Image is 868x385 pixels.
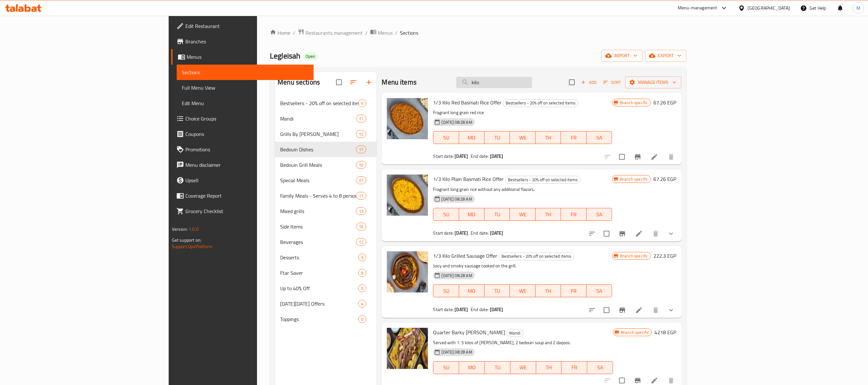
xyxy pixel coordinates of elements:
[651,377,658,384] a: Edit menu item
[648,226,663,241] button: delete
[635,306,643,314] a: Edit menu item
[171,18,314,34] a: Edit Restaurant
[382,77,417,87] h2: Menu items
[653,251,676,260] h6: 222.3 EGP
[361,75,376,90] button: Add section
[512,286,533,296] span: WE
[359,100,366,106] span: 4
[507,329,523,337] span: Mandi
[663,302,679,318] button: show more
[387,328,428,369] img: Quarter Barky Lamb Mandi
[601,50,642,62] button: import
[359,285,366,291] span: 5
[487,210,507,219] span: TU
[298,29,363,37] a: Restaurants management
[439,273,474,279] span: [DATE] 08:28 AM
[387,175,428,216] img: 1/3 Kilo Plain Basmati Rice Offer
[275,234,376,250] div: Beverages12
[356,207,366,215] div: items
[280,207,356,215] span: Mixed grills
[356,162,366,168] span: 10
[505,176,580,184] span: Bestsellers - 20% off on selected items
[584,302,600,318] button: sort-choices
[280,238,356,246] div: Beverages
[484,208,510,221] button: TU
[459,208,484,221] button: MO
[510,208,535,221] button: WE
[280,315,358,323] span: Toppings
[462,133,482,142] span: MO
[590,363,610,372] span: SA
[433,174,504,184] span: 1/3 Kilo Plain Basmati Rice Offer
[356,223,366,230] div: items
[185,176,308,184] span: Upsell
[182,99,308,107] span: Edit Menu
[356,131,366,137] span: 12
[536,284,561,297] button: TH
[455,152,468,160] b: [DATE]
[280,146,356,153] span: Bedouin Dishes
[510,361,536,374] button: WE
[538,210,558,219] span: TH
[358,269,366,277] div: items
[187,53,308,61] span: Menus
[512,210,533,219] span: WE
[617,253,651,259] span: Branch specific
[275,296,376,311] div: [DATE][DATE] Offers4
[506,329,523,337] div: Mandi
[485,361,510,374] button: TU
[356,224,366,230] span: 16
[510,284,535,297] button: WE
[565,76,579,89] span: Select section
[607,52,637,60] span: import
[513,363,534,372] span: WE
[587,131,612,144] button: SA
[667,306,675,314] svg: Show Choices
[600,227,613,240] span: Select to update
[856,4,860,12] span: M
[358,315,366,323] div: items
[630,78,676,86] span: Manage items
[275,281,376,296] div: Up to 40% Off5
[436,210,456,219] span: SU
[584,226,600,241] button: sort-choices
[356,161,366,169] div: items
[630,149,645,165] button: Branch-specific-item
[512,133,533,142] span: WE
[387,98,428,139] img: 1/3 Kilo Red Basmati Rice Offer
[439,196,474,202] span: [DATE] 08:28 AM
[433,109,612,117] p: Fragrant long grain red rice
[356,193,366,199] span: 11
[185,192,308,200] span: Coverage Report
[275,111,376,126] div: Mandi11
[471,229,489,237] span: End date:
[275,95,376,111] div: Bestsellers - 20% off on selected items4
[487,286,507,296] span: TU
[185,115,308,122] span: Choice Groups
[400,29,418,37] span: Sections
[346,75,361,90] span: Sort sections
[433,185,612,193] p: Fragrant long grain rice without any additional flavors.
[433,327,505,337] span: Quarter Barky [PERSON_NAME]
[358,254,366,261] div: items
[280,300,358,308] div: Black Friday Offers
[280,192,356,200] div: Family Meals - Serves 4 to 8 persons
[171,34,314,49] a: Branches
[280,269,358,277] div: Ftar Saver
[539,363,559,372] span: TH
[667,230,675,237] svg: Show Choices
[356,192,366,200] div: items
[487,363,508,372] span: TU
[589,210,609,219] span: SA
[589,286,609,296] span: SA
[280,161,356,169] span: Bedouin Grill Meals
[280,99,358,107] span: Bestsellers - 20% off on selected items
[459,131,484,144] button: MO
[615,302,630,318] button: Branch-specific-item
[433,251,497,261] span: 1/3 Kilo Grilled Sausage Offer
[654,328,676,337] h6: 4218 EGP
[433,208,459,221] button: SU
[185,146,308,153] span: Promotions
[650,52,681,60] span: export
